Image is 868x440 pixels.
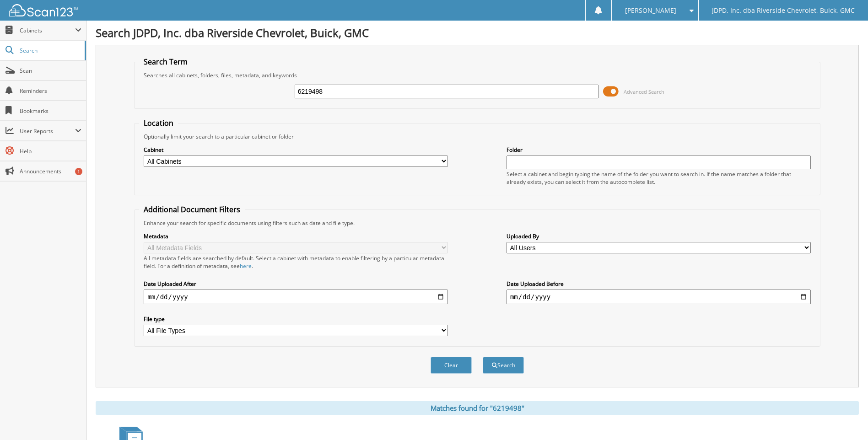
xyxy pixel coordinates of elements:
[144,146,448,154] label: Cabinet
[483,357,524,374] button: Search
[139,57,192,67] legend: Search Term
[431,357,472,374] button: Clear
[507,290,811,304] input: end
[139,118,178,128] legend: Location
[139,204,245,215] legend: Additional Document Filters
[20,47,80,54] span: Search
[139,219,815,227] div: Enhance your search for specific documents using filters such as date and file type.
[240,262,252,270] a: here
[507,280,811,288] label: Date Uploaded Before
[139,71,815,79] div: Searches all cabinets, folders, files, metadata, and keywords
[20,167,81,175] span: Announcements
[625,8,676,13] span: [PERSON_NAME]
[9,4,78,16] img: scan123-logo-white.svg
[20,107,81,115] span: Bookmarks
[507,232,811,240] label: Uploaded By
[144,232,448,240] label: Metadata
[20,27,75,34] span: Cabinets
[20,127,75,135] span: User Reports
[139,133,815,140] div: Optionally limit your search to a particular cabinet or folder
[96,401,859,415] div: Matches found for "6219498"
[20,67,81,75] span: Scan
[507,146,811,154] label: Folder
[144,280,448,288] label: Date Uploaded After
[144,254,448,270] div: All metadata fields are searched by default. Select a cabinet with metadata to enable filtering b...
[20,147,81,155] span: Help
[75,168,82,175] div: 1
[624,88,664,95] span: Advanced Search
[144,290,448,304] input: start
[20,87,81,95] span: Reminders
[712,8,855,13] span: JDPD, Inc. dba Riverside Chevrolet, Buick, GMC
[507,170,811,186] div: Select a cabinet and begin typing the name of the folder you want to search in. If the name match...
[144,315,448,323] label: File type
[96,25,859,40] h1: Search JDPD, Inc. dba Riverside Chevrolet, Buick, GMC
